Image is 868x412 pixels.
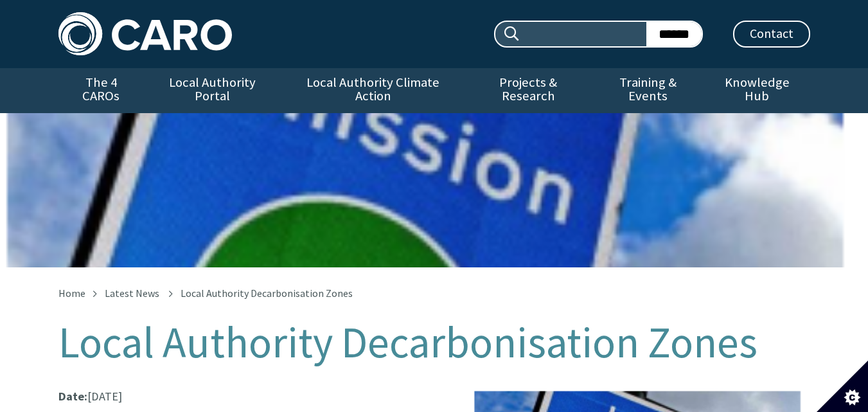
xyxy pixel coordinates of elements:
img: Caro logo [58,12,232,55]
p: [DATE] [58,387,810,406]
h1: Local Authority Decarbonisation Zones [58,319,810,366]
a: The 4 CAROs [58,68,144,113]
a: Local Authority Climate Action [281,68,465,113]
a: Projects & Research [465,68,592,113]
a: Knowledge Hub [704,68,810,113]
a: Contact [733,21,810,48]
a: Latest News [105,287,159,300]
button: Set cookie preferences [817,361,868,412]
a: Local Authority Portal [144,68,281,113]
span: Local Authority Decarbonisation Zones [181,287,353,300]
strong: Date: [58,389,87,404]
a: Training & Events [592,68,704,113]
a: Home [58,287,85,300]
